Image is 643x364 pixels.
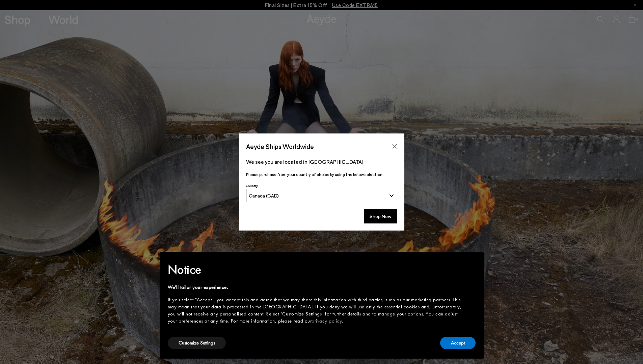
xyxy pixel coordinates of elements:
span: Canada (CAD) [249,193,279,199]
p: We see you are located in [GEOGRAPHIC_DATA] [246,158,397,166]
button: Shop Now [364,209,397,223]
button: Close this notice [465,254,481,270]
button: Customize Settings [168,337,226,349]
button: Close [390,141,400,151]
h2: Notice [168,261,465,278]
div: If you select "Accept", you accept this and agree that we may share this information with third p... [168,296,465,325]
span: Aeyde Ships Worldwide [246,141,314,152]
div: We'll tailor your experience. [168,284,465,291]
span: Country [246,184,258,188]
p: Please purchase from your country of choice by using the below selection: [246,171,397,178]
a: privacy policy [312,317,342,324]
span: × [471,256,475,267]
button: Accept [440,337,476,349]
